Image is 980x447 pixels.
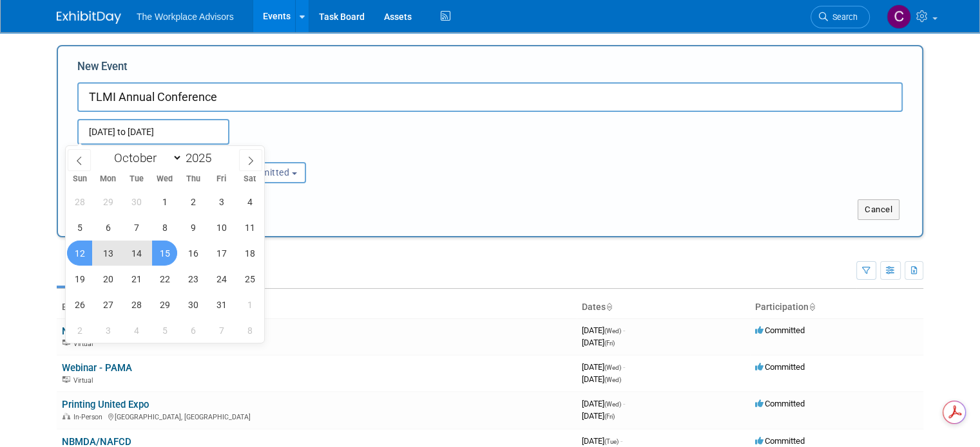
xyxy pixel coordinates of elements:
[620,436,622,446] span: -
[124,215,149,240] span: October 7, 2025
[137,12,234,22] span: The Workplace Advisors
[218,145,340,161] div: Participation:
[57,296,577,318] th: Event
[237,292,262,317] span: November 1, 2025
[62,399,149,410] a: Printing United Expo
[73,340,97,348] span: Virtual
[887,5,911,29] img: Claudia St. John
[124,241,149,266] span: October 14, 2025
[207,175,236,183] span: Fri
[95,215,120,240] span: October 6, 2025
[755,362,805,372] span: Committed
[582,325,625,335] span: [DATE]
[180,241,206,266] span: October 16, 2025
[179,175,207,183] span: Thu
[67,215,92,240] span: October 5, 2025
[582,399,625,408] span: [DATE]
[209,189,234,214] span: October 3, 2025
[67,241,92,266] span: October 12, 2025
[124,266,149,291] span: October 21, 2025
[73,413,106,421] span: In-Person
[604,364,621,371] span: (Wed)
[77,59,128,79] label: New Event
[67,318,92,343] span: November 2, 2025
[66,175,94,183] span: Sun
[62,362,132,374] a: Webinar - PAMA
[604,327,621,334] span: (Wed)
[237,318,262,343] span: November 8, 2025
[623,399,625,408] span: -
[604,401,621,408] span: (Wed)
[73,376,97,385] span: Virtual
[67,189,92,214] span: September 28, 2025
[582,374,621,384] span: [DATE]
[604,438,619,445] span: (Tue)
[152,215,177,240] span: October 8, 2025
[77,119,229,145] input: Start Date - End Date
[62,411,572,421] div: [GEOGRAPHIC_DATA], [GEOGRAPHIC_DATA]
[828,12,858,22] span: Search
[809,302,815,312] a: Sort by Participation Type
[62,340,70,346] img: Virtual Event
[95,318,120,343] span: November 3, 2025
[209,215,234,240] span: October 10, 2025
[182,151,221,165] input: Year
[858,199,899,220] button: Cancel
[152,292,177,317] span: October 29, 2025
[623,325,625,335] span: -
[180,215,206,240] span: October 9, 2025
[582,338,615,347] span: [DATE]
[152,318,177,343] span: November 5, 2025
[209,318,234,343] span: November 7, 2025
[237,215,262,240] span: October 11, 2025
[755,325,805,335] span: Committed
[623,362,625,372] span: -
[180,292,206,317] span: October 30, 2025
[209,266,234,291] span: October 24, 2025
[95,241,120,266] span: October 13, 2025
[606,302,612,312] a: Sort by Start Date
[62,325,133,337] a: NAWLA Webinar
[95,292,120,317] span: October 27, 2025
[604,413,615,420] span: (Fri)
[582,362,625,372] span: [DATE]
[582,411,615,421] span: [DATE]
[604,340,615,347] span: (Fri)
[180,318,206,343] span: November 6, 2025
[582,436,622,446] span: [DATE]
[755,399,805,408] span: Committed
[237,241,262,266] span: October 18, 2025
[151,175,179,183] span: Wed
[62,376,70,383] img: Virtual Event
[237,189,262,214] span: October 4, 2025
[180,189,206,214] span: October 2, 2025
[124,318,149,343] span: November 4, 2025
[755,436,805,446] span: Committed
[152,189,177,214] span: October 1, 2025
[67,292,92,317] span: October 26, 2025
[237,266,262,291] span: October 25, 2025
[209,241,234,266] span: October 17, 2025
[67,266,92,291] span: October 19, 2025
[236,175,264,183] span: Sat
[94,175,122,183] span: Mon
[180,266,206,291] span: October 23, 2025
[62,413,70,419] img: In-Person Event
[77,82,903,112] input: Name of Trade Show / Conference
[122,175,151,183] span: Tue
[577,296,750,318] th: Dates
[95,189,120,214] span: September 29, 2025
[95,266,120,291] span: October 20, 2025
[209,292,234,317] span: October 31, 2025
[57,261,129,286] a: Upcoming7
[152,266,177,291] span: October 22, 2025
[108,150,182,166] select: Month
[124,189,149,214] span: September 30, 2025
[57,11,121,24] img: ExhibitDay
[604,376,621,383] span: (Wed)
[77,145,199,161] div: Attendance / Format:
[750,296,923,318] th: Participation
[152,241,177,266] span: October 15, 2025
[811,6,870,28] a: Search
[124,292,149,317] span: October 28, 2025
